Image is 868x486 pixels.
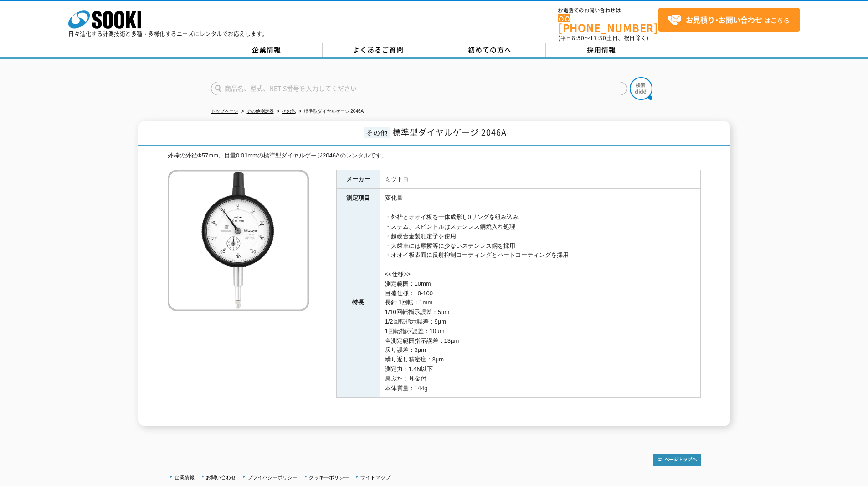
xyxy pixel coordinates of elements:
a: クッキーポリシー [309,475,349,480]
a: その他 [282,109,296,114]
a: トップページ [211,109,238,114]
img: btn_search.png [630,77,652,100]
a: 企業情報 [175,475,195,480]
a: お問い合わせ [206,475,236,480]
th: 測定項目 [336,189,380,208]
img: 標準型ダイヤルゲージ 2046A [168,170,309,311]
td: ・外枠とオオイ板を一体成形し0リングを組み込み ・ステム、スピンドルはステンレス鋼焼入れ処理 ・超硬合金製測定子を使用 ・大歯車には摩擦等に少ないステンレス鋼を採用 ・オオイ板表面に反射抑制コー... [380,208,700,398]
td: ミツトヨ [380,170,700,189]
span: 8:50 [572,34,585,42]
th: メーカー [336,170,380,189]
a: 初めての方へ [434,43,546,57]
span: (平日 ～ 土日、祝日除く) [558,34,648,42]
p: 日々進化する計測技術と多種・多様化するニーズにレンタルでお応えします。 [68,31,268,37]
a: その他測定器 [247,109,274,114]
td: 変化量 [380,189,700,208]
input: 商品名、型式、NETIS番号を入力してください [211,82,627,95]
a: 企業情報 [211,43,323,57]
a: お見積り･お問い合わせはこちら [658,8,800,32]
span: その他 [364,127,390,138]
a: 採用情報 [546,43,657,57]
strong: お見積り･お問い合わせ [686,14,762,25]
a: よくあるご質問 [323,43,434,57]
span: 17:30 [590,34,606,42]
img: トップページへ [653,454,701,466]
li: 標準型ダイヤルゲージ 2046A [297,107,364,116]
span: お電話でのお問い合わせは [558,8,658,13]
a: プライバシーポリシー [247,475,298,480]
a: [PHONE_NUMBER] [558,14,658,33]
span: 標準型ダイヤルゲージ 2046A [392,126,507,138]
th: 特長 [336,208,380,398]
span: 初めての方へ [468,45,512,55]
span: はこちら [668,13,790,27]
a: サイトマップ [360,475,390,480]
div: 外枠の外径Φ57mm、目量0.01mmの標準型ダイヤルゲージ2046Aのレンタルです。 [168,151,701,161]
